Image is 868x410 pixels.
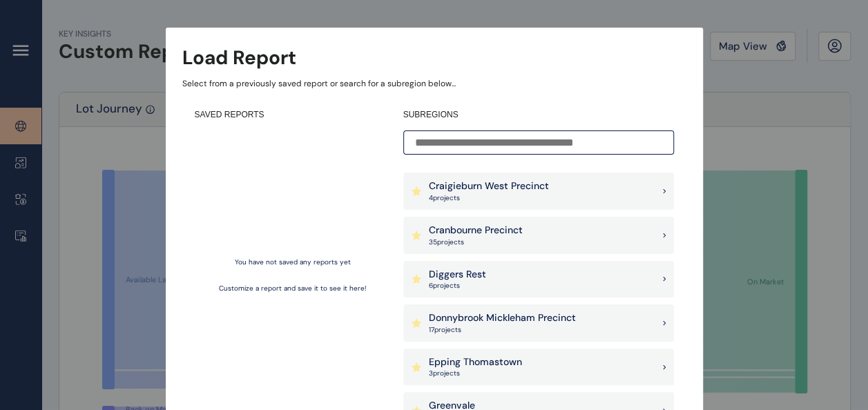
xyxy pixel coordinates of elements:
[429,193,549,203] p: 4 project s
[429,268,486,282] p: Diggers Rest
[403,109,674,121] h4: SUBREGIONS
[429,325,576,335] p: 17 project s
[429,224,523,237] p: Cranbourne Precinct
[429,281,486,291] p: 6 project s
[429,237,523,247] p: 35 project s
[429,369,522,378] p: 3 project s
[195,109,391,121] h4: SAVED REPORTS
[429,311,576,325] p: Donnybrook Mickleham Precinct
[219,284,367,293] p: Customize a report and save it to see it here!
[429,355,522,369] p: Epping Thomastown
[235,257,351,267] p: You have not saved any reports yet
[429,179,549,193] p: Craigieburn West Precinct
[182,78,686,90] p: Select from a previously saved report or search for a subregion below...
[182,44,296,71] h3: Load Report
